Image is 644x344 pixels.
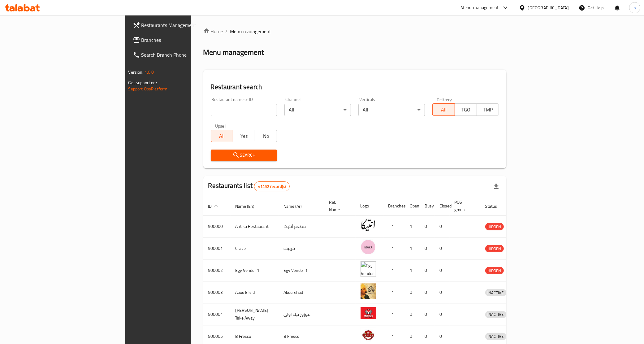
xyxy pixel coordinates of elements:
[236,132,253,141] span: Yes
[230,28,271,35] span: Menu management
[435,303,450,325] td: 0
[435,281,450,303] td: 0
[383,259,405,281] td: 1
[405,237,420,259] td: 1
[284,104,351,116] div: All
[279,281,324,303] td: Abou El sid
[420,197,435,216] th: Busy
[208,202,220,210] span: ID
[435,237,450,259] td: 0
[236,202,263,210] span: Name (En)
[383,197,405,216] th: Branches
[231,281,279,303] td: Abou El sid
[405,216,420,237] td: 1
[485,202,505,210] span: Status
[279,237,324,259] td: كرييف
[128,85,168,93] a: Support.OpsPlatform
[211,130,233,142] button: All
[231,237,279,259] td: Crave
[254,184,289,189] span: 41452 record(s)
[455,103,477,116] button: TGO
[216,151,272,159] span: Search
[437,97,452,102] label: Delivery
[420,216,435,237] td: 0
[254,181,290,191] div: Total records count
[420,259,435,281] td: 0
[203,47,264,57] h2: Menu management
[361,327,376,343] img: B Fresco
[528,4,569,11] div: [GEOGRAPHIC_DATA]
[633,4,636,11] span: n
[485,245,504,252] div: HIDDEN
[128,47,233,62] a: Search Branch Phone
[485,223,504,230] div: HIDDEN
[485,245,504,252] span: HIDDEN
[405,281,420,303] td: 0
[383,303,405,325] td: 1
[461,4,499,11] div: Menu-management
[361,217,376,233] img: Antika Restaurant
[405,197,420,216] th: Open
[479,105,496,114] span: TMP
[420,281,435,303] td: 0
[279,259,324,281] td: Egy Vendor 1
[485,267,504,274] span: HIDDEN
[329,198,348,213] span: Ref. Name
[128,79,157,87] span: Get support on:
[435,259,450,281] td: 0
[361,283,376,299] img: Abou El sid
[279,303,324,325] td: موروز تيك اواي
[211,104,277,116] input: Search for restaurant name or ID..
[489,179,504,194] div: Export file
[435,197,450,216] th: Closed
[203,28,507,35] nav: breadcrumb
[435,216,450,237] td: 0
[128,18,233,33] a: Restaurants Management
[141,21,228,29] span: Restaurants Management
[233,130,255,142] button: Yes
[211,82,499,92] h2: Restaurant search
[432,103,455,116] button: All
[435,105,452,114] span: All
[231,303,279,325] td: [PERSON_NAME] Take Away
[361,305,376,321] img: Moro's Take Away
[361,261,376,277] img: Egy Vendor 1
[405,303,420,325] td: 0
[215,124,227,128] label: Upsell
[128,68,144,76] span: Version:
[284,202,310,210] span: Name (Ar)
[145,68,154,76] span: 1.0.0
[279,216,324,237] td: مطعم أنتيكا
[128,33,233,47] a: Branches
[356,197,383,216] th: Logo
[211,150,277,161] button: Search
[485,289,506,296] span: INACTIVE
[231,216,279,237] td: Antika Restaurant
[420,237,435,259] td: 0
[405,259,420,281] td: 1
[383,281,405,303] td: 1
[361,239,376,255] img: Crave
[455,198,473,213] span: POS group
[214,132,231,141] span: All
[485,311,506,318] span: INACTIVE
[383,216,405,237] td: 1
[208,181,290,191] h2: Restaurants list
[141,51,228,59] span: Search Branch Phone
[485,311,506,318] div: INACTIVE
[383,237,405,259] td: 1
[477,103,499,116] button: TMP
[420,303,435,325] td: 0
[141,36,228,44] span: Branches
[485,333,506,340] span: INACTIVE
[255,130,277,142] button: No
[358,104,425,116] div: All
[231,259,279,281] td: Egy Vendor 1
[257,132,274,141] span: No
[485,223,504,230] span: HIDDEN
[457,105,474,114] span: TGO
